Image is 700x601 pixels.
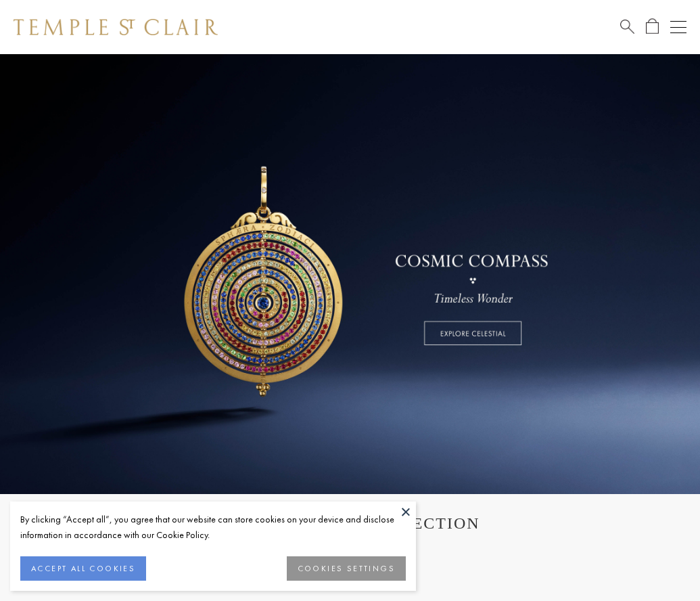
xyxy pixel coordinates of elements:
a: Search [620,18,634,35]
button: ACCEPT ALL COOKIES [20,556,146,581]
img: Temple St. Clair [14,19,218,35]
a: Open Shopping Bag [646,18,659,35]
button: COOKIES SETTINGS [287,556,406,581]
div: By clicking “Accept all”, you agree that our website can store cookies on your device and disclos... [20,512,406,543]
button: Open navigation [670,19,686,35]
